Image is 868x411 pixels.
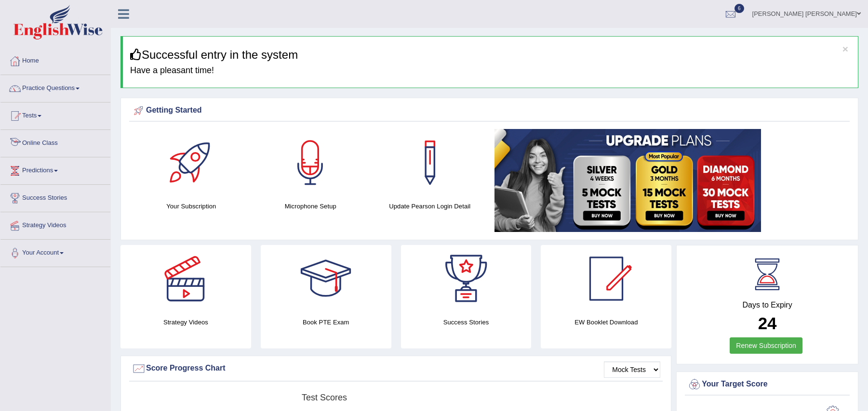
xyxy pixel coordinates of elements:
[132,361,660,376] div: Score Progress Chart
[302,393,347,402] tspan: Test scores
[0,185,110,209] a: Success Stories
[758,314,777,333] b: 24
[0,157,110,181] a: Predictions
[0,48,110,72] a: Home
[842,44,848,54] button: ×
[687,377,847,392] div: Your Target Score
[0,103,110,127] a: Tests
[401,317,532,327] h4: Success Stories
[375,201,485,211] h4: Update Pearson Login Detail
[256,201,366,211] h4: Microphone Setup
[0,130,110,154] a: Online Class
[494,129,761,232] img: small5.jpg
[130,66,851,76] h4: Have a pleasant time!
[130,49,851,61] h3: Successful entry in the system
[0,212,110,236] a: Strategy Videos
[132,103,847,118] div: Getting Started
[0,75,110,99] a: Practice Questions
[136,201,246,211] h4: Your Subscription
[0,240,110,264] a: Your Account
[687,301,847,309] h4: Days to Expiry
[734,4,744,13] span: 6
[730,337,802,354] a: Renew Subscription
[261,317,391,327] h4: Book PTE Exam
[120,317,251,327] h4: Strategy Videos
[541,317,671,327] h4: EW Booklet Download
